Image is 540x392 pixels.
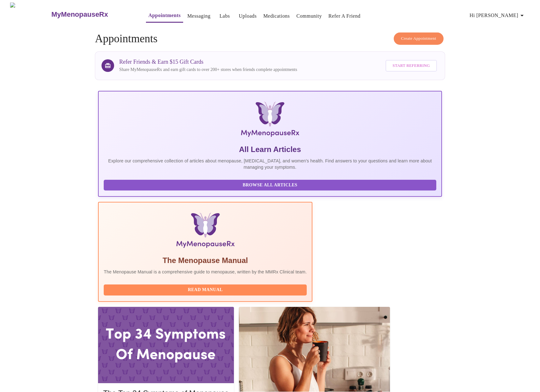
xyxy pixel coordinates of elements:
[104,144,436,155] h5: All Learn Articles
[401,35,436,42] span: Create Appointment
[104,180,436,191] button: Browse All Articles
[136,213,274,250] img: Menopause Manual
[263,12,290,20] a: Medications
[328,12,361,20] a: Refer a Friend
[294,10,324,22] button: Community
[326,10,363,22] button: Refer a Friend
[392,62,430,69] span: Start Referring
[95,32,445,45] h4: Appointments
[51,3,133,26] a: MyMenopauseRx
[296,12,322,20] a: Community
[51,10,108,19] h3: MyMenopauseRx
[104,255,307,266] h5: The Menopause Manual
[146,9,183,23] button: Appointments
[110,181,430,189] span: Browse All Articles
[239,12,257,20] a: Uploads
[470,11,526,20] span: Hi [PERSON_NAME]
[384,57,438,75] a: Start Referring
[104,158,436,170] p: Explore our comprehensive collection of articles about menopause, [MEDICAL_DATA], and women's hea...
[394,32,444,45] button: Create Appointment
[119,59,297,65] h3: Refer Friends & Earn $15 Gift Cards
[467,9,528,22] button: Hi [PERSON_NAME]
[104,269,307,275] p: The Menopause Manual is a comprehensive guide to menopause, written by the MMRx Clinical team.
[104,284,307,295] button: Read Manual
[10,3,51,26] img: MyMenopauseRx Logo
[185,10,213,22] button: Messaging
[236,10,259,22] button: Uploads
[104,182,438,187] a: Browse All Articles
[219,12,230,20] a: Labs
[110,286,300,294] span: Read Manual
[104,287,308,292] a: Read Manual
[187,12,210,20] a: Messaging
[261,10,292,22] button: Medications
[148,11,181,20] a: Appointments
[119,67,297,73] p: Share MyMenopauseRx and earn gift cards to over 200+ stores when friends complete appointments
[386,60,437,72] button: Start Referring
[155,102,385,139] img: MyMenopauseRx Logo
[215,10,235,22] button: Labs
